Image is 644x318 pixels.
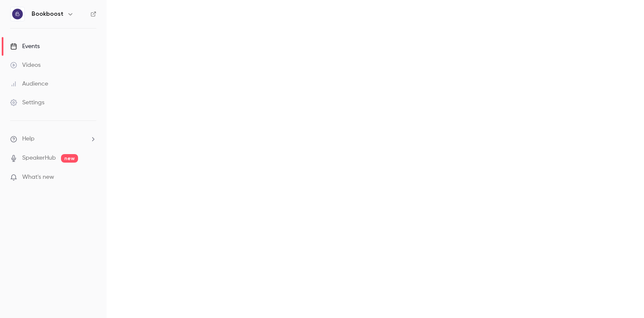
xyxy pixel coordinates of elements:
div: Events [10,42,40,51]
div: Settings [10,98,44,107]
img: Bookboost [11,7,24,21]
a: SpeakerHub [22,154,56,163]
div: Videos [10,61,41,69]
h6: Bookboost [32,10,64,18]
span: new [61,154,78,163]
span: What's new [22,173,54,182]
span: Help [22,135,35,143]
div: Audience [10,80,48,88]
li: help-dropdown-opener [10,135,96,143]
